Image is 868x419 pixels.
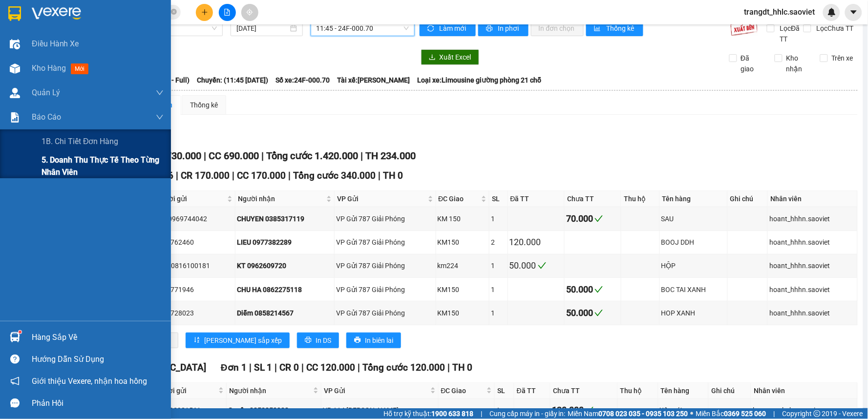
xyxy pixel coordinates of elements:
div: Thống kê [190,100,218,110]
span: Đã giao [737,53,767,74]
span: Kho nhận [783,53,813,74]
span: Người gửi [155,385,216,396]
div: 2 [491,237,506,248]
th: Nhân viên [751,383,857,399]
div: VP 114 [PERSON_NAME] [323,405,437,416]
button: In đơn chọn [531,21,584,36]
span: printer [305,336,312,344]
span: question-circle [10,355,20,364]
button: bar-chartThống kê [586,21,643,36]
strong: 1900 633 818 [431,410,473,418]
div: Xốp cá` [660,405,707,416]
span: bar-chart [594,25,602,33]
span: CR 170.000 [181,170,230,181]
div: 50.000 [566,283,619,296]
span: | [204,150,206,162]
span: In DS [316,335,331,346]
span: Tổng cước 340.000 [293,170,376,181]
span: Kho hàng [32,63,66,73]
span: | [360,150,363,162]
div: 1 [491,284,506,295]
span: check [594,214,603,223]
span: file-add [224,9,231,16]
span: Số xe: 24F-000.70 [275,75,330,85]
button: aim [241,4,258,21]
span: Tài xế: [PERSON_NAME] [337,75,410,85]
button: printerIn biên lai [346,333,401,348]
span: CR 730.000 [151,150,201,162]
span: | [275,362,277,373]
div: BOC TAI XANH [661,284,726,295]
div: 1 [491,213,506,224]
span: Điều hành xe [32,38,79,50]
span: ĐC Giao [439,193,479,204]
button: printerIn phơi [478,21,529,36]
span: Lọc Chưa TT [813,23,855,34]
div: KM150 [438,237,487,248]
span: Chuyến: (11:45 [DATE]) [197,75,268,85]
span: aim [246,9,253,16]
th: Ghi chú [709,383,751,399]
span: ⚪️ [691,412,694,416]
span: printer [486,25,494,33]
div: huongnmbvhn.saoviet [753,405,855,416]
span: CR 0 [280,362,299,373]
th: Thu hộ [621,191,659,207]
button: sort-ascending[PERSON_NAME] sắp xếp [186,333,290,348]
span: Cung cấp máy in - giấy in: [489,408,566,419]
span: Quản Lý [32,86,60,99]
span: sort-ascending [193,336,200,344]
img: icon-new-feature [827,8,836,17]
button: syncLàm mới [420,21,476,36]
div: km224 [438,260,487,271]
strong: 0708 023 035 - 0935 103 250 [599,410,688,418]
span: check [594,285,603,294]
span: Loại xe: Limousine giường phòng 21 chỗ [417,75,541,85]
div: hoant_hhhn.saoviet [769,308,856,318]
td: VP Gửi 787 Giải Phóng [335,254,436,278]
th: Đã TT [508,191,565,207]
img: warehouse-icon [10,63,20,74]
div: KM 150 [438,213,487,224]
span: Tổng cước 120.000 [363,362,445,373]
div: hoant_hhhn.saoviet [769,260,856,271]
div: hoant_hhhn.saoviet [769,213,856,224]
td: VP Gửi 787 Giải Phóng [335,301,436,325]
div: VP Gửi 787 Giải Phóng [336,284,434,295]
span: In biên lai [365,335,393,346]
td: VP Gửi 787 Giải Phóng [335,231,436,254]
span: Thống kê [606,23,635,34]
span: Đơn 1 [221,362,247,373]
span: | [481,408,482,419]
span: | [448,362,450,373]
span: | [261,150,264,162]
span: 5. Doanh thu thực tế theo từng nhân viên [42,154,164,178]
span: | [176,170,178,181]
span: caret-down [849,8,858,17]
span: Hỗ trợ kỹ thuật: [383,408,473,419]
div: 0964771946 [155,284,233,295]
span: check [538,261,547,270]
th: Tên hàng [658,383,709,399]
th: SL [495,383,514,399]
span: trangdt_hhlc.saoviet [737,6,823,18]
span: sync [427,25,436,33]
button: plus [196,4,213,21]
input: 14/09/2025 [236,23,288,34]
div: VP Gửi 787 Giải Phóng [336,260,434,271]
th: SL [489,191,508,207]
span: VP Gửi [324,385,428,396]
div: Nam 0816100181 [155,260,233,271]
span: | [358,362,360,373]
div: 1 [491,308,506,318]
button: downloadXuất Excel [421,49,479,65]
div: Hướng dẫn sử dụng [32,352,164,367]
div: KM150 [438,308,487,318]
span: VP Gửi [337,193,425,204]
div: 0904728023 [155,308,233,318]
span: In phơi [498,23,521,34]
div: kt 0393981561 [154,405,225,416]
span: Báo cáo [32,111,61,123]
span: | [232,170,234,181]
img: logo-vxr [8,6,21,21]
